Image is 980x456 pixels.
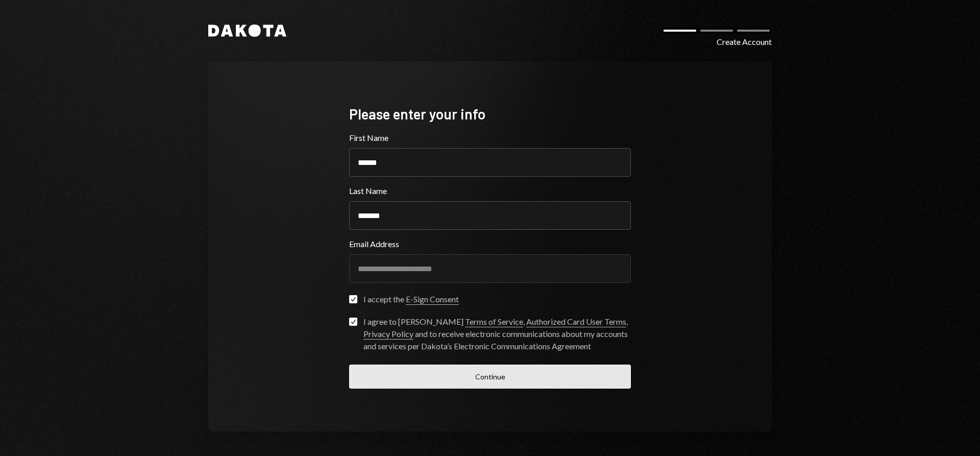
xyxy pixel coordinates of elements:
[349,104,631,124] div: Please enter your info
[363,293,459,305] div: I accept the
[363,316,631,352] div: I agree to [PERSON_NAME] , , and to receive electronic communications about my accounts and servi...
[349,318,357,326] button: I agree to [PERSON_NAME] Terms of Service, Authorized Card User Terms, Privacy Policy and to rece...
[526,317,626,327] a: Authorized Card User Terms
[717,36,772,48] div: Create Account
[406,294,459,305] a: E-Sign Consent
[349,295,357,303] button: I accept the E-Sign Consent
[349,365,631,389] button: Continue
[363,329,413,340] a: Privacy Policy
[465,317,523,327] a: Terms of Service
[349,185,631,197] label: Last Name
[349,132,631,144] label: First Name
[349,238,631,250] label: Email Address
